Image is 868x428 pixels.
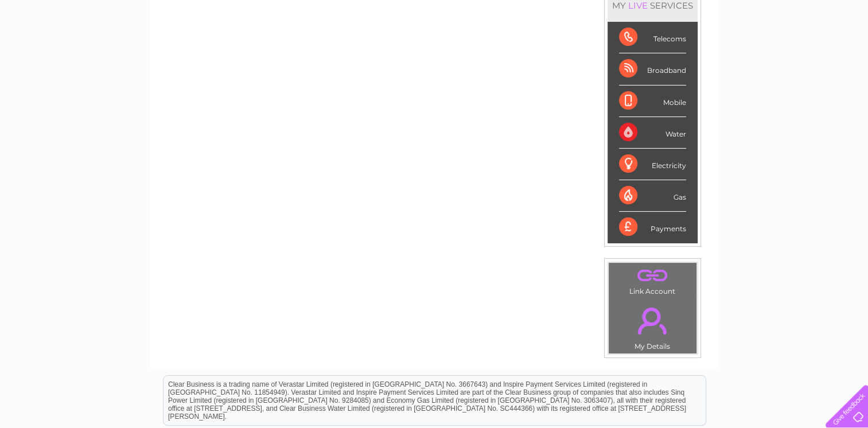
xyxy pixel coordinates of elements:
div: Broadband [619,53,686,85]
a: Energy [695,49,720,57]
div: Clear Business is a trading name of Verastar Limited (registered in [GEOGRAPHIC_DATA] No. 3667643... [164,6,706,56]
a: Telecoms [727,49,761,57]
a: 0333 014 3131 [652,6,731,20]
td: Link Account [608,262,697,298]
img: logo.png [30,30,89,65]
a: Water [666,49,688,57]
a: Blog [768,49,785,57]
div: Mobile [619,85,686,117]
div: Telecoms [619,22,686,53]
div: Gas [619,180,686,212]
div: Water [619,117,686,149]
a: Log out [830,49,857,57]
a: . [612,301,694,341]
a: Contact [792,49,820,57]
a: . [612,266,694,286]
td: My Details [608,298,697,354]
div: Electricity [619,149,686,180]
div: Payments [619,212,686,243]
